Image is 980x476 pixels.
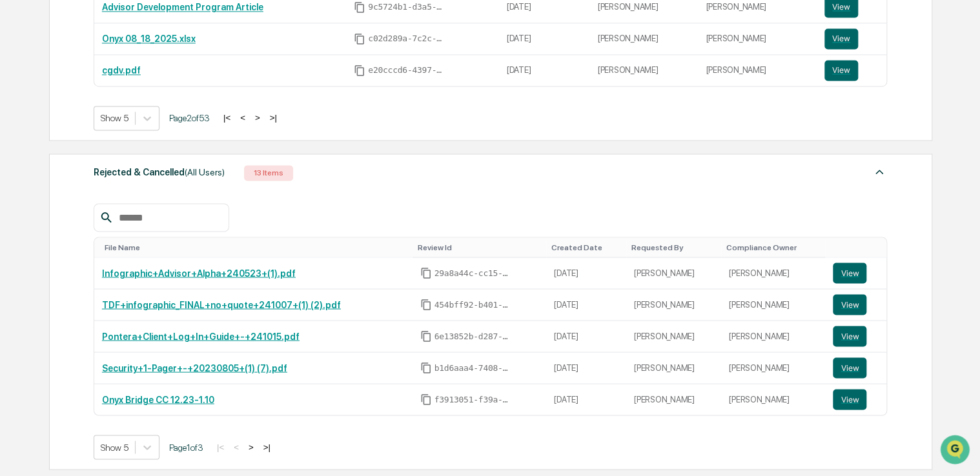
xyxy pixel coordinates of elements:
button: View [833,326,866,346]
span: Page 2 of 53 [169,113,210,123]
td: [PERSON_NAME] [721,352,825,384]
td: [PERSON_NAME] [626,384,721,415]
span: Preclearance [26,163,83,175]
a: Pontera+Client+Log+In+Guide+-+241015.pdf [102,331,300,341]
button: View [833,294,866,315]
a: Infographic+Advisor+Alpha+240523+(1).pdf [102,268,296,278]
span: c02d289a-7c2c-44da-9ed5-e60f440f6c03 [368,34,445,44]
span: 6e13852b-d287-4fa3-b7b1-9e93f647768c [434,331,512,341]
a: View [833,326,879,346]
button: >| [266,112,281,123]
span: Attestations [107,163,160,175]
span: 29a8a44c-cc15-45cf-9880-d93dbb9e4c3d [434,268,512,278]
span: Copy Id [354,33,365,45]
td: [DATE] [546,321,626,352]
button: > [245,441,258,452]
td: [PERSON_NAME] [590,55,699,86]
span: b1d6aaa4-7408-4c30-8c0b-0851d2577d75 [434,362,512,373]
a: View [833,357,879,378]
a: View [833,263,879,283]
button: |< [219,112,234,123]
div: 🗄️ [94,164,104,174]
span: Data Lookup [26,187,81,200]
a: View [824,28,879,49]
button: Start new chat [219,103,235,118]
span: Copy Id [354,64,365,76]
span: f3913051-f39a-4093-b8e4-90d3a6f30c63 [434,394,512,404]
span: Page 1 of 3 [169,442,203,452]
button: |< [213,441,228,452]
a: TDF+infographic_FINAL+no+quote+241007+(1) (2).pdf [102,299,341,310]
td: [PERSON_NAME] [721,321,825,352]
button: View [833,357,866,378]
p: How can we help? [13,27,235,48]
td: [PERSON_NAME] [698,55,817,86]
td: [PERSON_NAME] [626,257,721,289]
td: [PERSON_NAME] [721,289,825,321]
div: Toggle SortBy [105,243,407,252]
button: View [833,263,866,283]
button: View [824,60,858,81]
button: < [236,112,249,123]
img: 1746055101610-c473b297-6a78-478c-a979-82029cc54cd1 [13,99,36,122]
div: Toggle SortBy [551,243,621,252]
td: [DATE] [546,257,626,289]
div: Toggle SortBy [418,243,542,252]
a: Security+1-Pager+-+20230805+(1) (7).pdf [102,362,287,373]
div: Rejected & Cancelled [94,164,225,181]
div: 13 Items [244,165,293,181]
div: Toggle SortBy [726,243,820,252]
span: e20cccd6-4397-4ac8-9ef8-aedb42b816d8 [368,65,445,75]
a: 🖐️Preclearance [8,157,88,181]
a: Powered byPylon [91,218,156,228]
div: Toggle SortBy [835,243,881,252]
a: Onyx 08_18_2025.xlsx [102,34,196,44]
span: Copy Id [420,393,432,405]
span: Copy Id [420,299,432,310]
span: Copy Id [354,1,365,13]
iframe: Open customer support [939,433,974,468]
button: View [833,389,866,410]
div: 🖐️ [13,164,23,174]
span: 9c5724b1-d3a5-4661-82e9-9390687b8ff3 [368,2,445,12]
td: [PERSON_NAME] [590,23,699,55]
div: Start new chat [44,99,212,112]
td: [DATE] [499,23,590,55]
button: >| [260,441,274,452]
a: 🔎Data Lookup [8,182,87,205]
a: View [833,294,879,315]
td: [PERSON_NAME] [721,384,825,415]
div: Toggle SortBy [631,243,716,252]
input: Clear [34,59,213,72]
button: View [824,28,858,49]
span: Copy Id [420,267,432,279]
span: 454bff92-b401-4d10-9e6c-b863b8b06849 [434,299,512,310]
a: View [824,60,879,81]
a: Advisor Development Program Article [102,2,263,12]
td: [PERSON_NAME] [626,289,721,321]
td: [DATE] [546,289,626,321]
div: We're offline, we'll be back soon [44,112,168,122]
button: < [230,441,243,452]
td: [DATE] [546,384,626,415]
a: cgdv.pdf [102,65,141,75]
td: [PERSON_NAME] [698,23,817,55]
a: View [833,389,879,410]
td: [PERSON_NAME] [626,321,721,352]
a: 🗄️Attestations [88,157,165,181]
a: Onyx Bridge CC 12.23-1.10 [102,394,214,404]
td: [PERSON_NAME] [721,257,825,289]
span: Pylon [128,219,156,228]
div: 🔎 [13,188,23,199]
td: [DATE] [499,55,590,86]
span: (All Users) [185,167,225,177]
td: [PERSON_NAME] [626,352,721,384]
img: caret [872,164,887,179]
span: Copy Id [420,330,432,342]
button: > [251,112,264,123]
td: [DATE] [546,352,626,384]
span: Copy Id [420,362,432,373]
